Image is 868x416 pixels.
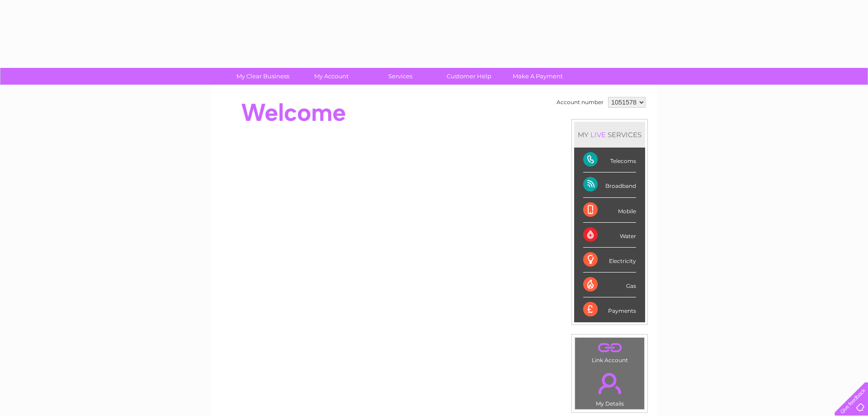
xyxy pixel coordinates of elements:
td: My Details [575,365,645,410]
a: Customer Help [432,68,506,85]
div: MY SERVICES [574,122,645,148]
a: Make A Payment [500,68,575,85]
div: Gas [583,273,636,297]
td: Link Account [575,337,645,366]
a: My Account [294,68,369,85]
a: . [577,340,642,356]
div: Payments [583,297,636,322]
div: Broadband [583,172,636,197]
div: Electricity [583,248,636,273]
a: . [577,368,642,399]
div: Mobile [583,198,636,223]
td: Account number [554,95,606,110]
div: Telecoms [583,148,636,172]
a: Services [363,68,438,85]
div: LIVE [589,130,608,139]
a: My Clear Business [226,68,300,85]
div: Water [583,223,636,248]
